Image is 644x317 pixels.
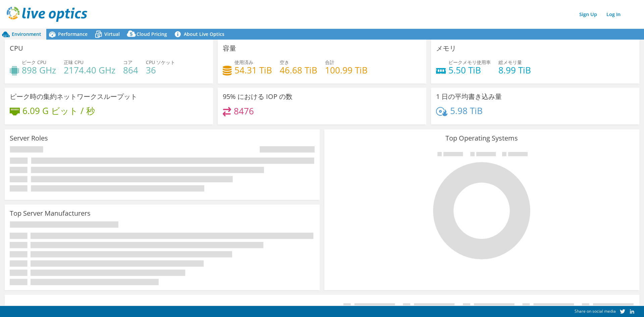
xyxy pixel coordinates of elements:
h3: CPU [10,45,23,52]
span: Share on social media [575,308,616,314]
h3: 1 日の平均書き込み量 [436,93,502,100]
span: 総メモリ量 [498,59,522,65]
span: Cloud Pricing [137,31,167,37]
h4: 6.09 G ビット / 秒 [22,107,95,114]
a: Log In [603,9,624,19]
span: CPU ソケット [146,59,175,65]
h3: ピーク時の集約ネットワークスループット [10,93,137,100]
h4: 8.99 TiB [498,66,531,74]
span: 空き [280,59,289,65]
span: 正味 CPU [64,59,84,65]
h4: 5.50 TiB [448,66,491,74]
span: Virtual [104,31,120,37]
a: About Live Optics [172,29,229,40]
span: 合計 [325,59,334,65]
h3: Server Roles [10,135,48,142]
span: コア [123,59,132,65]
h4: 46.68 TiB [280,66,317,74]
span: ピーク CPU [22,59,46,65]
h3: 容量 [223,45,236,52]
h3: Top Server Manufacturers [10,210,91,217]
img: live_optics_svg.svg [7,7,87,22]
h4: 2174.40 GHz [64,66,115,74]
h3: メモリ [436,45,456,52]
h4: 8476 [234,107,254,115]
h4: 5.98 TiB [450,107,483,114]
span: Performance [58,31,88,37]
a: Sign Up [576,9,600,19]
span: 使用済み [234,59,253,65]
h3: Top Operating Systems [329,135,634,142]
h4: 864 [123,66,138,74]
h4: 100.99 TiB [325,66,368,74]
h4: 54.31 TiB [234,66,272,74]
h3: 95% における IOP の数 [223,93,292,100]
h4: 898 GHz [22,66,56,74]
h4: 36 [146,66,175,74]
span: ピークメモリ使用率 [448,59,491,65]
span: Environment [12,31,41,37]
